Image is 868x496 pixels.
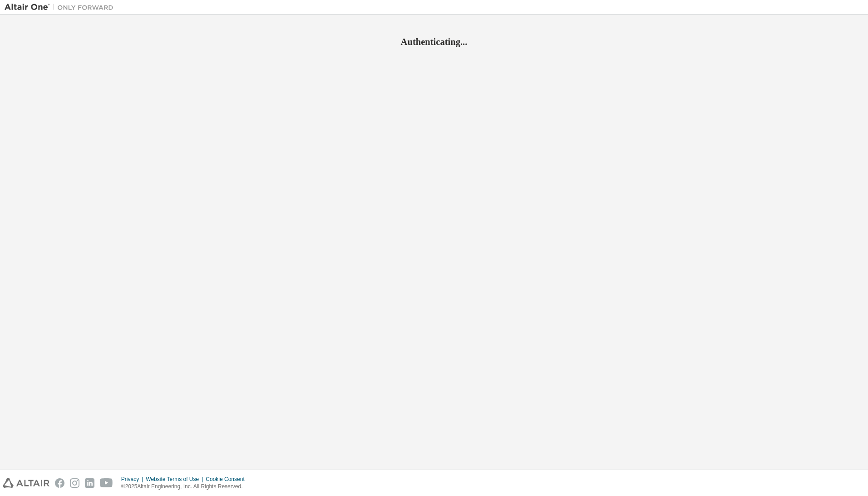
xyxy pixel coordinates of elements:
img: youtube.svg [100,478,113,488]
div: Website Terms of Use [146,476,206,483]
img: instagram.svg [70,478,79,488]
div: Cookie Consent [206,476,250,483]
h2: Authenticating... [5,36,863,48]
div: Privacy [121,476,146,483]
img: linkedin.svg [85,478,94,488]
p: © 2025 Altair Engineering, Inc. All Rights Reserved. [121,483,250,491]
img: facebook.svg [55,478,64,488]
img: altair_logo.svg [3,478,49,488]
img: Altair One [5,3,118,12]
